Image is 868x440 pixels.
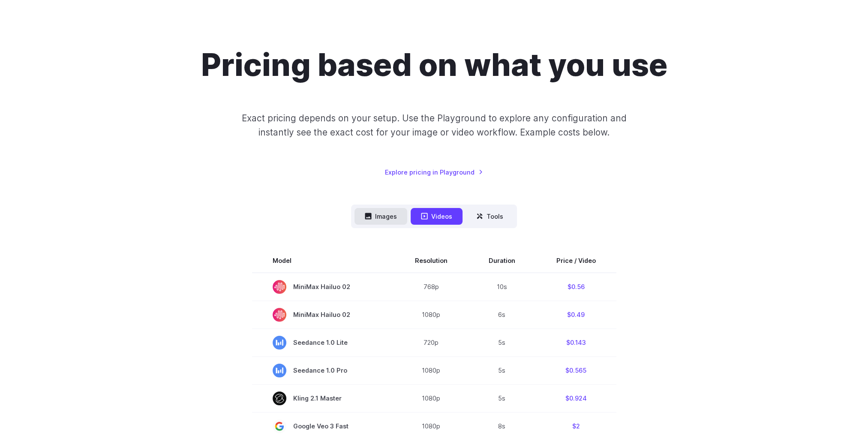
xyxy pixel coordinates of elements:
[394,273,468,301] td: 768p
[201,46,667,84] h1: Pricing based on what you use
[466,208,514,225] button: Tools
[252,249,394,273] th: Model
[394,328,468,356] td: 720p
[394,301,468,328] td: 1080p
[468,384,536,412] td: 5s
[385,167,483,177] a: Explore pricing in Playground
[536,328,616,356] td: $0.143
[225,111,643,140] p: Exact pricing depends on your setup. Use the Playground to explore any configuration and instantl...
[468,249,536,273] th: Duration
[394,356,468,384] td: 1080p
[536,384,616,412] td: $0.924
[394,384,468,412] td: 1080p
[536,301,616,328] td: $0.49
[468,273,536,301] td: 10s
[468,356,536,384] td: 5s
[273,308,374,322] span: MiniMax Hailuo 02
[273,392,374,405] span: Kling 2.1 Master
[536,356,616,384] td: $0.565
[354,208,407,225] button: Images
[273,364,374,377] span: Seedance 1.0 Pro
[536,273,616,301] td: $0.56
[273,336,374,350] span: Seedance 1.0 Lite
[468,412,536,440] td: 8s
[536,249,616,273] th: Price / Video
[394,249,468,273] th: Resolution
[468,301,536,328] td: 6s
[468,328,536,356] td: 5s
[273,280,374,294] span: MiniMax Hailuo 02
[273,419,374,433] span: Google Veo 3 Fast
[536,412,616,440] td: $2
[411,208,463,225] button: Videos
[394,412,468,440] td: 1080p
